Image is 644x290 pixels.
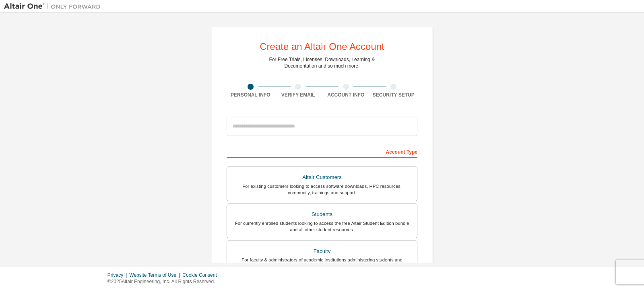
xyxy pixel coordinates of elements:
[269,56,375,69] div: For Free Trials, Licenses, Downloads, Learning & Documentation and so much more.
[260,42,384,51] div: Create an Altair One Account
[275,92,322,98] div: Verify Email
[182,272,221,278] div: Cookie Consent
[232,220,412,233] div: For currently enrolled students looking to access the free Altair Student Edition bundle and all ...
[107,278,222,285] p: © 2025 Altair Engineering, Inc. All Rights Reserved.
[107,272,129,278] div: Privacy
[232,209,412,220] div: Students
[129,272,182,278] div: Website Terms of Use
[4,2,105,10] img: Altair One
[232,246,412,257] div: Faculty
[232,172,412,183] div: Altair Customers
[232,183,412,196] div: For existing customers looking to access software downloads, HPC resources, community, trainings ...
[227,145,417,158] div: Account Type
[227,92,275,98] div: Personal Info
[232,257,412,269] div: For faculty & administrators of academic institutions administering students and accessing softwa...
[322,92,370,98] div: Account Info
[370,92,418,98] div: Security Setup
